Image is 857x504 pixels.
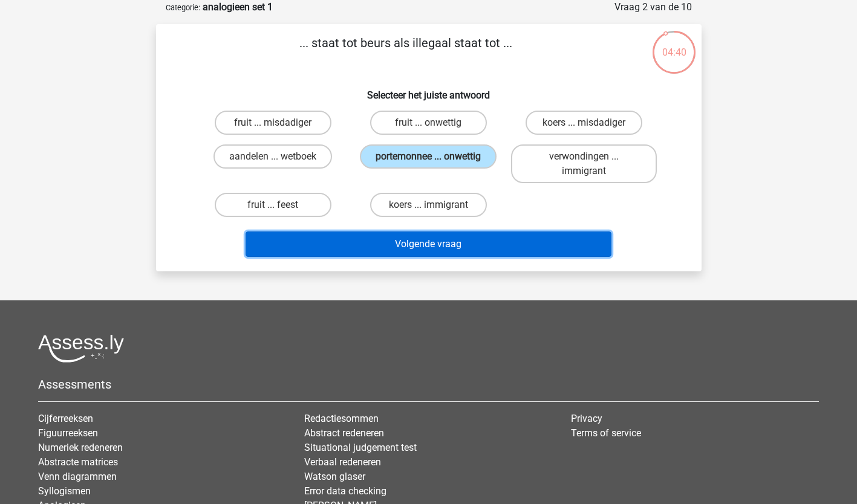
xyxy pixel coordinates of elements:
[38,377,819,392] h5: Assessments
[38,456,118,468] a: Abstracte matrices
[38,334,124,363] img: Assessly logo
[304,427,384,439] a: Abstract redeneren
[175,34,637,70] p: ... staat tot beurs als illegaal staat tot ...
[215,111,331,135] label: fruit ... misdadiger
[38,442,123,453] a: Numeriek redeneren
[38,413,93,424] a: Cijferreeksen
[526,111,642,135] label: koers ... misdadiger
[571,427,641,439] a: Terms of service
[203,1,273,13] strong: analogieen set 1
[304,471,365,482] a: Watson glaser
[304,442,417,453] a: Situational judgement test
[370,193,487,217] label: koers ... immigrant
[571,413,602,424] a: Privacy
[213,144,332,169] label: aandelen ... wetboek
[175,80,682,101] h6: Selecteer het juiste antwoord
[304,485,386,497] a: Error data checking
[304,413,379,424] a: Redactiesommen
[38,427,98,439] a: Figuurreeksen
[246,231,611,257] button: Volgende vraag
[166,3,200,12] small: Categorie:
[38,485,91,497] a: Syllogismen
[370,111,487,135] label: fruit ... onwettig
[511,144,657,183] label: verwondingen ... immigrant
[38,471,117,482] a: Venn diagrammen
[360,144,497,169] label: portemonnee ... onwettig
[215,193,331,217] label: fruit ... feest
[651,30,697,60] div: 04:40
[304,456,381,468] a: Verbaal redeneren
